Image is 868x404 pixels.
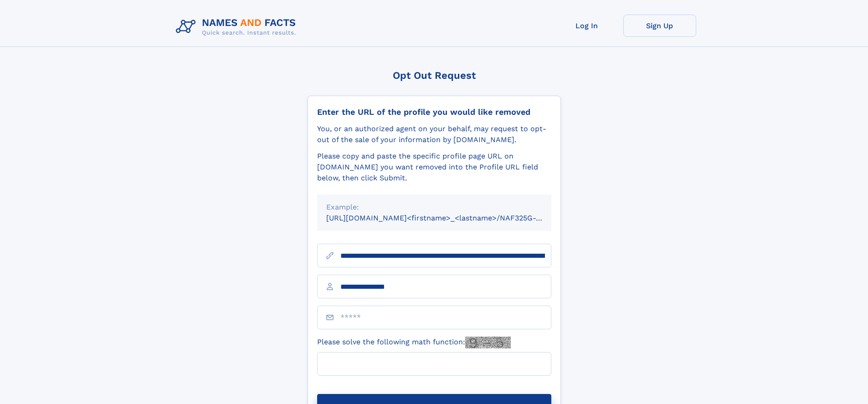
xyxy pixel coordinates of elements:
div: You, or an authorized agent on your behalf, may request to opt-out of the sale of your informatio... [317,123,551,145]
a: Log In [550,15,623,37]
div: Enter the URL of the profile you would like removed [317,107,551,117]
div: Please copy and paste the specific profile page URL on [DOMAIN_NAME] you want removed into the Pr... [317,151,551,184]
img: Logo Names and Facts [172,15,303,39]
div: Example: [326,202,542,213]
label: Please solve the following math function: [317,337,511,348]
small: [URL][DOMAIN_NAME]<firstname>_<lastname>/NAF325G-xxxxxxxx [326,214,569,222]
a: Sign Up [623,15,696,37]
div: Opt Out Request [308,70,561,81]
